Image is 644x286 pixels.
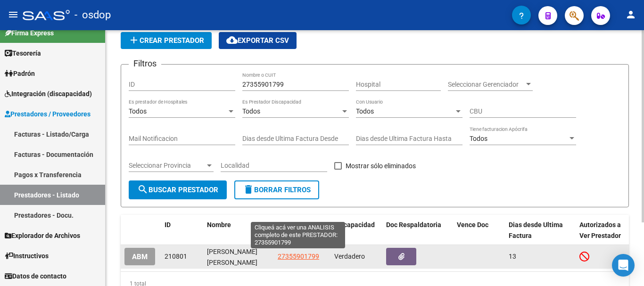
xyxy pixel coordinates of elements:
span: Mostrar sólo eliminados [346,160,416,172]
datatable-header-cell: Cuit [274,215,330,246]
mat-icon: add [128,34,140,46]
span: Dias desde Ultima Factura [509,221,563,239]
span: Autorizados a Ver Prestador [579,221,621,239]
span: Firma Express [5,28,54,38]
span: Buscar Prestador [137,186,218,194]
button: ABM [124,248,155,265]
span: 210801 [165,253,187,260]
span: Todos [129,107,147,115]
span: Discapacidad [334,221,375,229]
span: Todos [356,107,374,115]
span: Vence Doc [457,221,488,229]
datatable-header-cell: Vence Doc [453,215,505,246]
mat-icon: cloud_download [226,34,238,46]
div: [PERSON_NAME] [PERSON_NAME] [207,246,270,266]
datatable-header-cell: Doc Respaldatoria [382,215,453,246]
span: Doc Respaldatoria [386,221,441,229]
span: 13 [509,253,516,260]
span: Verdadero [334,253,365,260]
span: Explorador de Archivos [5,230,80,241]
span: Seleccionar Provincia [129,162,205,170]
span: Seleccionar Gerenciador [448,81,524,89]
mat-icon: person [625,9,636,20]
button: Borrar Filtros [234,180,319,199]
span: Padrón [5,68,35,79]
span: Crear Prestador [128,36,204,45]
span: Instructivos [5,251,49,261]
span: ABM [132,253,148,261]
mat-icon: delete [243,184,254,195]
span: Borrar Filtros [243,186,311,194]
button: Crear Prestador [121,32,212,49]
span: Cuit [278,221,290,229]
span: Datos de contacto [5,271,66,281]
span: Prestadores / Proveedores [5,109,91,119]
span: Integración (discapacidad) [5,89,92,99]
span: Exportar CSV [226,36,289,45]
datatable-header-cell: ID [161,215,203,246]
mat-icon: search [137,184,149,195]
datatable-header-cell: Discapacidad [330,215,382,246]
h3: Filtros [129,57,161,70]
datatable-header-cell: Dias desde Ultima Factura [505,215,576,246]
span: - osdop [74,5,111,25]
span: Todos [242,107,260,115]
span: 27355901799 [278,253,319,260]
button: Buscar Prestador [129,180,227,199]
mat-icon: menu [8,9,19,20]
button: Exportar CSV [219,32,297,49]
datatable-header-cell: Nombre [203,215,274,246]
span: Todos [470,135,487,142]
span: Nombre [207,221,231,229]
div: Open Intercom Messenger [612,254,635,277]
span: ID [165,221,171,229]
span: Tesorería [5,48,41,58]
datatable-header-cell: Autorizados a Ver Prestador [576,215,627,246]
